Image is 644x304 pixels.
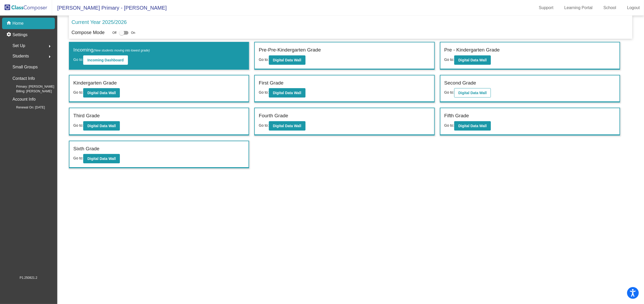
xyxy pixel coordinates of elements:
[259,112,288,120] label: Fourth Grade
[444,112,469,120] label: Fifth Grade
[259,90,269,94] span: Go to:
[259,46,321,54] label: Pre-Pre-Kindergarten Grade
[273,91,301,95] b: Digital Data Wall
[599,4,620,12] a: School
[458,124,487,128] b: Digital Data Wall
[12,96,36,103] p: Account Info
[269,121,305,131] button: Digital Data Wall
[87,58,123,62] b: Incoming Dashboard
[73,90,83,94] span: Go to:
[444,46,500,54] label: Pre - Kindergarten Grade
[73,112,100,120] label: Third Grade
[73,123,83,127] span: Go to:
[560,4,597,12] a: Learning Portal
[87,157,116,161] b: Digital Data Wall
[12,20,24,27] p: Home
[83,121,120,131] button: Digital Data Wall
[269,88,305,98] button: Digital Data Wall
[623,4,644,12] a: Logout
[73,79,117,87] label: Kindergarten Grade
[131,30,135,35] span: On
[112,30,116,35] span: Off
[273,124,301,128] b: Digital Data Wall
[458,91,487,95] b: Digital Data Wall
[444,90,454,94] span: Go to:
[93,49,150,52] span: (New students moving into lowest grade)
[73,156,83,160] span: Go to:
[444,123,454,127] span: Go to:
[454,121,491,131] button: Digital Data Wall
[71,29,105,36] p: Compose Mode
[444,79,476,87] label: Second Grade
[259,57,269,62] span: Go to:
[83,55,128,65] button: Incoming Dashboard
[83,154,120,163] button: Digital Data Wall
[6,20,12,27] mat-icon: home
[259,123,269,127] span: Go to:
[535,4,558,12] a: Support
[444,57,454,62] span: Go to:
[47,54,53,60] mat-icon: arrow_right
[454,88,491,98] button: Digital Data Wall
[12,32,28,38] p: Settings
[71,18,127,26] p: Current Year 2025/2026
[8,84,54,89] span: Primary: [PERSON_NAME]
[259,79,283,87] label: First Grade
[8,105,45,110] span: Renewal On: [DATE]
[12,75,35,82] p: Contact Info
[83,88,120,98] button: Digital Data Wall
[73,46,150,54] label: Incoming
[12,53,29,60] span: Students
[273,58,301,62] b: Digital Data Wall
[47,43,53,49] mat-icon: arrow_right
[12,42,25,49] span: Set Up
[454,55,491,65] button: Digital Data Wall
[12,63,38,71] p: Small Groups
[73,57,83,62] span: Go to:
[6,32,12,38] mat-icon: settings
[52,4,167,12] span: [PERSON_NAME] Primary - [PERSON_NAME]
[8,89,52,94] span: Billing: [PERSON_NAME]
[458,58,487,62] b: Digital Data Wall
[269,55,305,65] button: Digital Data Wall
[87,91,116,95] b: Digital Data Wall
[73,145,99,153] label: Sixth Grade
[87,124,116,128] b: Digital Data Wall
